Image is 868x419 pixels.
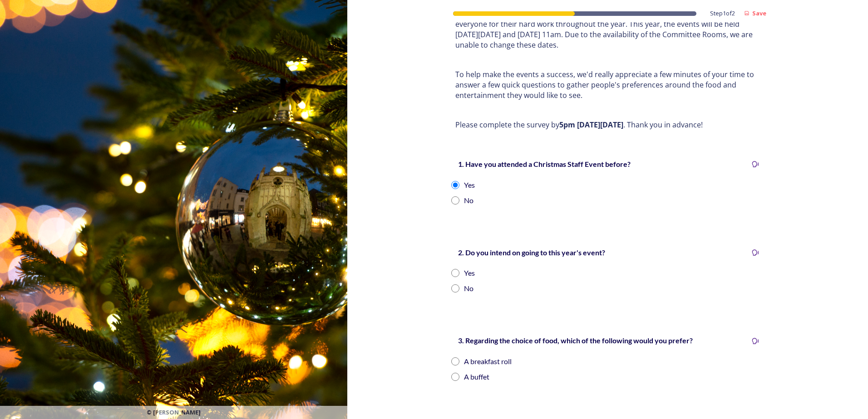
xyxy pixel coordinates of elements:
[464,268,475,278] div: Yes
[464,195,473,206] div: No
[147,408,201,417] span: © [PERSON_NAME]
[464,180,475,190] div: Yes
[710,9,735,18] span: Step 1 of 2
[464,356,512,367] div: A breakfast roll
[458,248,605,257] strong: 2. Do you intend on going to this year's event?
[464,283,473,294] div: No
[458,336,693,345] strong: 3. Regarding the choice of food, which of the following would you prefer?
[458,160,631,168] strong: 1. Have you attended a Christmas Staff Event before?
[752,9,766,17] strong: Save
[464,371,489,382] div: A buffet
[455,120,759,130] p: Please complete the survey by . Thank you in advance!
[455,69,759,100] p: To help make the events a success, we'd really appreciate a few minutes of your time to answer a ...
[559,120,623,130] strong: 5pm [DATE][DATE]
